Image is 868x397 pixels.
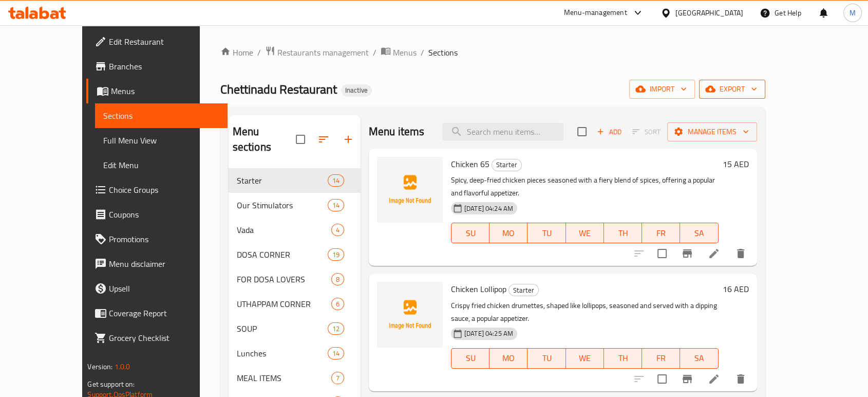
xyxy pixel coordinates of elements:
span: Starter [509,284,538,296]
span: Select section [571,121,593,142]
span: WE [570,226,600,241]
p: Spicy, deep-fried chicken pieces seasoned with a fiery blend of spices, offering a popular and fl... [451,174,719,200]
button: TU [527,223,565,243]
span: TH [608,351,638,366]
div: MEAL ITEMS [237,372,331,384]
span: Add item [593,124,626,140]
span: Upsell [109,282,219,295]
button: SU [451,348,489,369]
span: FR [646,226,676,241]
span: Chicken Lollipop [451,281,506,297]
button: SA [680,223,718,243]
button: TH [604,348,642,369]
button: WE [566,223,604,243]
div: items [331,273,344,285]
button: delete [728,241,753,266]
div: Lunches [237,347,328,359]
div: items [331,298,344,310]
div: MEAL ITEMS7 [229,366,361,390]
a: Restaurants management [265,46,369,59]
div: items [328,199,344,211]
div: items [331,372,344,384]
span: Grocery Checklist [109,332,219,344]
span: 14 [328,349,344,358]
button: TH [604,223,642,243]
button: Manage items [667,122,757,141]
span: M [850,7,856,19]
span: SA [684,351,714,366]
span: Full Menu View [103,134,219,147]
div: Lunches14 [229,341,361,366]
h6: 16 AED [723,282,749,296]
span: Menus [111,85,219,97]
div: Vada4 [229,218,361,242]
span: Manage items [675,125,749,138]
div: DOSA CORNER19 [229,242,361,267]
span: Coverage Report [109,307,219,319]
a: Menus [381,46,417,59]
h2: Menu sections [233,124,296,155]
h6: 15 AED [723,157,749,171]
span: Edit Menu [103,159,219,171]
a: Menus [86,79,227,103]
span: Select all sections [290,129,311,150]
span: MO [494,226,523,241]
div: UTHAPPAM CORNER6 [229,292,361,316]
a: Sections [95,103,227,128]
span: 14 [328,176,344,186]
span: Edit Restaurant [109,35,219,48]
span: SOUP [237,322,328,335]
span: 14 [328,201,344,210]
div: Starter [237,174,328,187]
div: Starter [508,284,539,296]
span: Get support on: [87,377,135,391]
span: 4 [332,225,344,235]
div: items [328,322,344,335]
div: items [328,347,344,359]
li: / [257,46,261,59]
span: SU [456,226,485,241]
span: TU [532,226,561,241]
div: items [331,224,344,236]
span: 7 [332,373,344,383]
span: Inactive [341,86,372,95]
img: Chicken Lollipop [377,282,443,348]
span: Vada [237,224,331,236]
button: SU [451,223,489,243]
span: TU [532,351,561,366]
button: Add [593,124,626,140]
a: Upsell [86,276,227,301]
div: SOUP12 [229,316,361,341]
span: TH [608,226,638,241]
span: Select to update [651,243,673,264]
img: Chicken 65 [377,157,443,223]
span: export [707,83,757,96]
nav: breadcrumb [220,46,765,59]
button: FR [642,348,680,369]
a: Full Menu View [95,128,227,153]
div: Our Stimulators [237,199,328,211]
div: Our Stimulators14 [229,193,361,218]
span: Starter [492,159,521,171]
a: Edit menu item [708,247,720,260]
span: 6 [332,299,344,309]
button: Branch-specific-item [675,367,700,391]
a: Branches [86,54,227,79]
div: items [328,174,344,187]
a: Coupons [86,202,227,227]
a: Home [220,46,253,59]
span: Sections [103,110,219,122]
a: Coverage Report [86,301,227,326]
span: Version: [87,360,112,373]
span: Menus [393,46,417,59]
span: Menu disclaimer [109,258,219,270]
div: items [328,248,344,261]
span: 8 [332,275,344,284]
li: / [421,46,424,59]
span: DOSA CORNER [237,248,328,261]
span: Promotions [109,233,219,245]
button: WE [566,348,604,369]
